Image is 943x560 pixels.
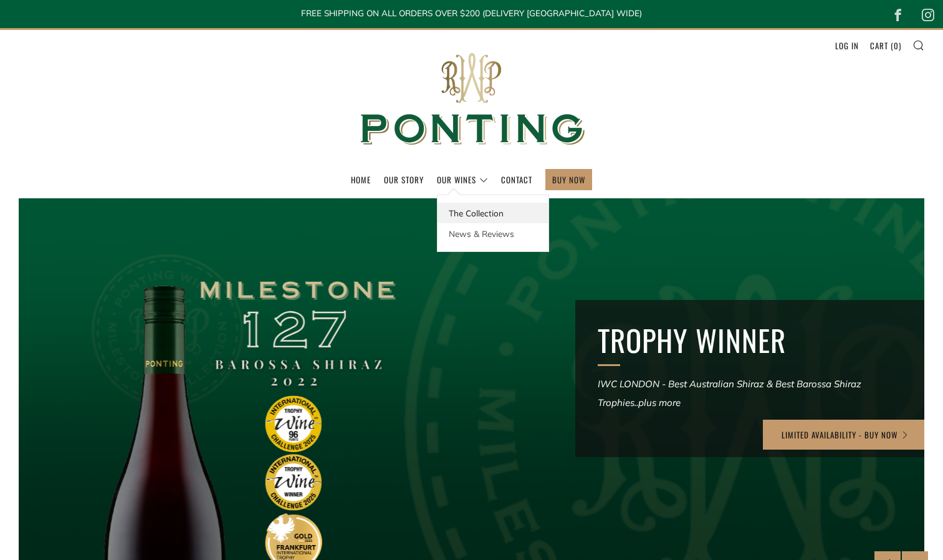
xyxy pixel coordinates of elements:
[894,39,899,52] span: 0
[438,203,548,223] a: The Collection
[870,36,901,56] a: Cart (0)
[351,170,371,190] a: Home
[438,223,548,244] a: News & Reviews
[384,170,424,190] a: Our Story
[835,36,859,56] a: Log in
[763,420,928,450] a: LIMITED AVAILABILITY - BUY NOW
[347,30,596,169] img: Ponting Wines
[501,170,532,190] a: Contact
[598,378,861,408] em: IWC LONDON - Best Australian Shiraz & Best Barossa Shiraz Trophies..plus more
[598,322,902,359] h2: TROPHY WINNER
[552,170,585,190] a: BUY NOW
[437,170,488,190] a: Our Wines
